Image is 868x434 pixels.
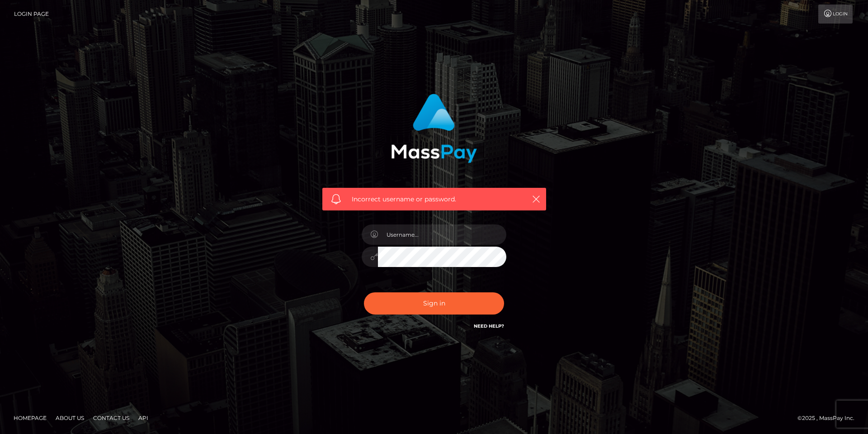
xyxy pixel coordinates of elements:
[352,195,517,204] span: Incorrect username or password.
[378,224,506,245] input: Username...
[135,411,152,425] a: API
[52,411,88,425] a: About Us
[474,323,504,329] a: Need Help?
[364,292,504,315] button: Sign in
[391,94,477,163] img: MassPay Login
[14,5,49,24] a: Login Page
[797,413,861,423] div: © 2025 , MassPay Inc.
[90,411,133,425] a: Contact Us
[818,5,853,24] a: Login
[10,411,50,425] a: Homepage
